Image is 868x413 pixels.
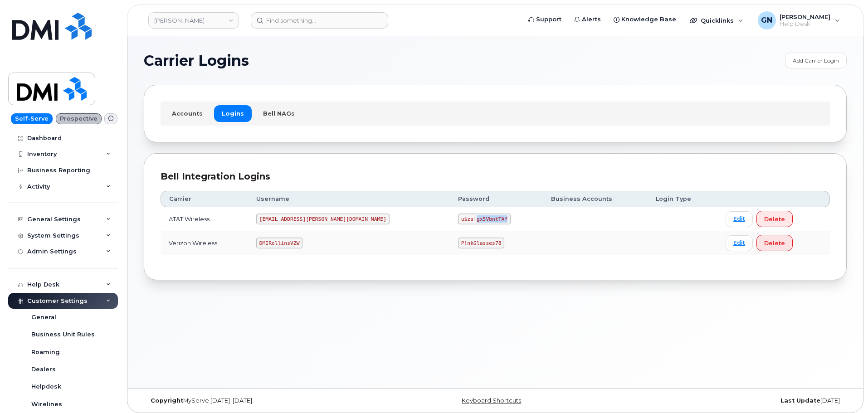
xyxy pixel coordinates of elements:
code: u$za!gx5VbntTAf [458,214,511,224]
th: Login Type [648,191,717,207]
td: AT&T Wireless [161,207,248,231]
span: Carrier Logins [144,54,249,68]
th: Username [248,191,450,207]
code: [EMAIL_ADDRESS][PERSON_NAME][DOMAIN_NAME] [256,214,390,224]
code: DMIRollinsVZW [256,238,302,248]
a: Edit [726,211,753,227]
th: Password [450,191,543,207]
a: Logins [214,105,252,121]
code: P!nkGlasses78 [458,238,504,248]
strong: Last Update [780,397,820,404]
a: Accounts [164,105,210,121]
a: Keyboard Shortcuts [462,397,521,404]
div: [DATE] [612,397,847,404]
a: Edit [726,235,753,251]
strong: Copyright [151,397,183,404]
th: Carrier [161,191,248,207]
a: Add Carrier Login [785,53,847,68]
button: Delete [756,235,793,251]
button: Delete [756,211,793,227]
span: Delete [764,239,785,248]
div: MyServe [DATE]–[DATE] [144,397,378,404]
span: Delete [764,215,785,224]
div: Bell Integration Logins [161,170,830,183]
a: Bell NAGs [255,105,302,121]
th: Business Accounts [543,191,648,207]
td: Verizon Wireless [161,231,248,255]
